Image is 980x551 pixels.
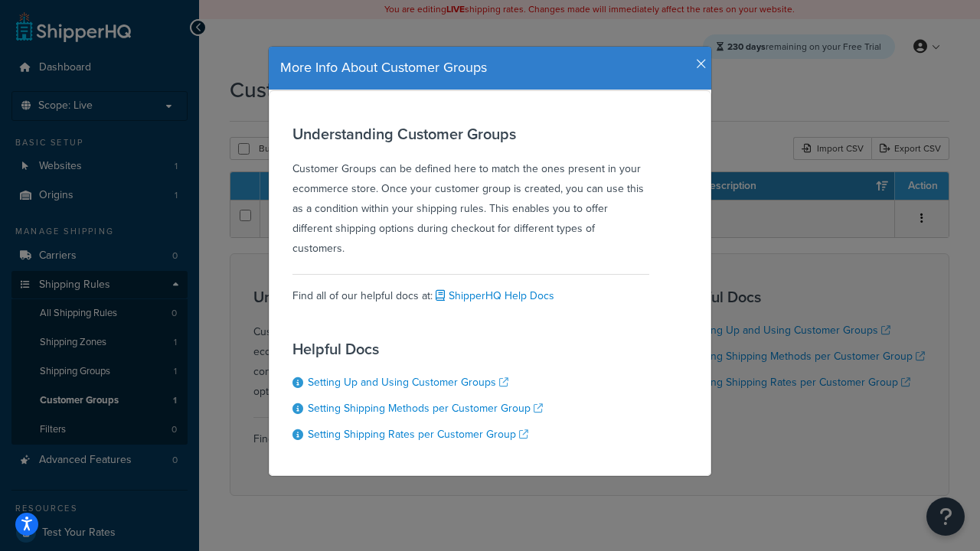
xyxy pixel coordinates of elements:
a: ShipperHQ Help Docs [433,288,554,304]
a: Setting Shipping Rates per Customer Group [308,426,528,442]
div: Customer Groups can be defined here to match the ones present in your ecommerce store. Once your ... [292,126,649,259]
h4: More Info About Customer Groups [280,58,700,78]
div: Find all of our helpful docs at: [292,274,649,306]
h3: Helpful Docs [292,341,543,357]
h3: Understanding Customer Groups [292,126,649,142]
a: Setting Shipping Methods per Customer Group [308,400,543,416]
a: Setting Up and Using Customer Groups [308,374,508,390]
